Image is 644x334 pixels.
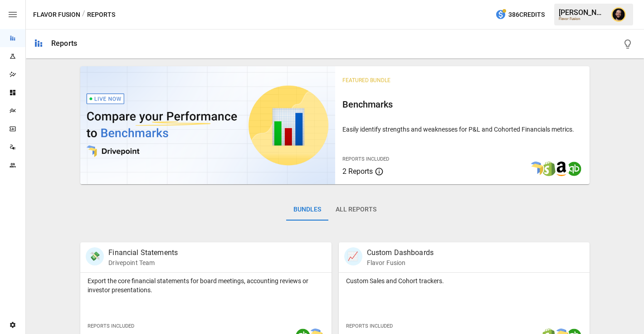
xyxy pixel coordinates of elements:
[559,17,606,21] div: Flavor Fusion
[342,156,389,162] span: Reports Included
[342,125,582,134] p: Easily identify strengths and weaknesses for P&L and Cohorted Financials metrics.
[88,276,324,295] p: Export the core financial statements for board meetings, accounting reviews or investor presentat...
[508,9,545,20] span: 386 Credits
[567,162,581,176] img: quickbooks
[367,258,434,267] p: Flavor Fusion
[33,9,80,20] button: Flavor Fusion
[492,6,548,23] button: 386Credits
[346,323,393,329] span: Reports Included
[286,199,328,221] button: Bundles
[554,162,569,176] img: amazon
[82,9,85,20] div: /
[559,8,606,17] div: [PERSON_NAME]
[606,2,631,27] button: Ciaran Nugent
[108,258,178,267] p: Drivepoint Team
[328,199,384,221] button: All Reports
[86,247,104,265] div: 💸
[342,167,373,176] span: 2 Reports
[542,162,556,176] img: shopify
[88,323,134,329] span: Reports Included
[344,247,362,265] div: 📈
[367,247,434,258] p: Custom Dashboards
[108,247,178,258] p: Financial Statements
[342,97,582,112] h6: Benchmarks
[611,7,626,22] img: Ciaran Nugent
[51,39,77,48] div: Reports
[80,66,335,184] img: video thumbnail
[346,276,582,285] p: Custom Sales and Cohort trackers.
[342,77,390,83] span: Featured Bundle
[529,162,543,176] img: smart model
